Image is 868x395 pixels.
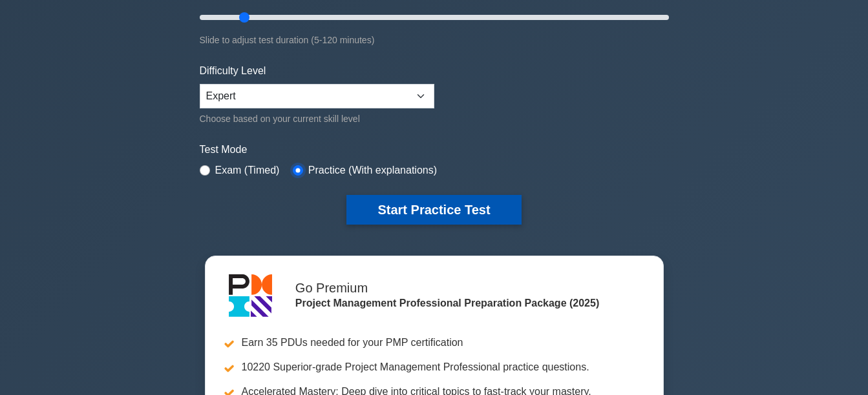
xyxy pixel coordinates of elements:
label: Practice (With explanations) [308,163,437,178]
button: Start Practice Test [346,195,521,225]
label: Difficulty Level [200,63,266,79]
label: Exam (Timed) [215,163,280,178]
div: Slide to adjust test duration (5-120 minutes) [200,32,669,48]
label: Test Mode [200,142,669,157]
div: Choose based on your current skill level [200,111,434,127]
